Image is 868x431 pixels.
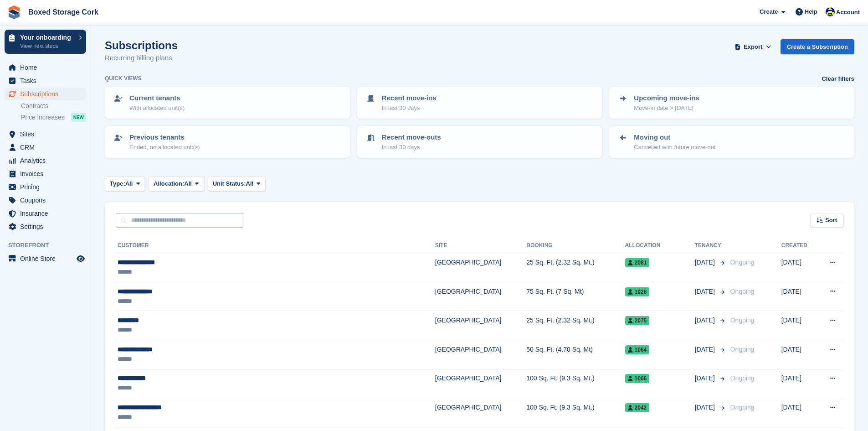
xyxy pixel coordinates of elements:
[71,113,86,122] div: NEW
[435,239,527,253] th: Site
[105,176,145,191] button: Type: All
[435,253,527,282] td: [GEOGRAPHIC_DATA]
[526,398,625,427] td: 100 Sq. Ft. (9.3 Sq. Mt.)
[625,403,650,412] span: 2042
[105,74,142,83] h6: Quick views
[5,181,86,193] a: menu
[154,179,184,188] span: Allocation:
[825,216,837,225] span: Sort
[526,253,625,282] td: 25 Sq. Ft. (2.32 Sq. Mt.)
[625,239,695,253] th: Allocation
[634,93,699,104] p: Upcoming move-ins
[625,345,650,354] span: 1064
[805,7,817,16] span: Help
[21,112,86,122] a: Price increases NEW
[695,316,717,325] span: [DATE]
[20,128,75,140] span: Sites
[435,340,527,369] td: [GEOGRAPHIC_DATA]
[744,42,762,52] span: Export
[781,398,817,427] td: [DATE]
[5,154,86,167] a: menu
[5,194,86,207] a: menu
[5,207,86,220] a: menu
[730,317,755,324] span: Ongoing
[382,104,437,113] p: In last 30 days
[781,340,817,369] td: [DATE]
[610,127,853,157] a: Moving out Cancelled with future move-out
[695,258,717,267] span: [DATE]
[634,143,715,152] p: Cancelled with future move-out
[435,311,527,340] td: [GEOGRAPHIC_DATA]
[625,287,650,296] span: 1026
[8,241,91,250] span: Storefront
[129,132,200,143] p: Previous tenants
[5,30,86,54] a: Your onboarding View next steps
[382,143,441,152] p: In last 30 days
[634,104,699,113] p: Move-in date > [DATE]
[526,239,625,253] th: Booking
[20,252,75,265] span: Online Store
[105,39,178,52] h1: Subscriptions
[7,5,21,19] img: stora-icon-8386f47178a22dfd0bd8f6a31ec36ba5ce8667c1dd55bd0f319d3a0aa187defe.svg
[610,88,853,118] a: Upcoming move-ins Move-in date > [DATE]
[21,102,86,110] a: Contracts
[20,207,75,220] span: Insurance
[20,220,75,233] span: Settings
[20,194,75,207] span: Coupons
[730,259,755,266] span: Ongoing
[5,88,86,100] a: menu
[526,340,625,369] td: 50 Sq. Ft. (4.70 Sq. Mt)
[634,132,715,143] p: Moving out
[20,34,74,41] p: Your onboarding
[760,7,778,16] span: Create
[106,127,349,157] a: Previous tenants Ended, no allocated unit(s)
[110,179,125,188] span: Type:
[625,316,650,325] span: 2075
[730,346,755,353] span: Ongoing
[20,42,74,50] p: View next steps
[730,288,755,295] span: Ongoing
[5,220,86,233] a: menu
[246,179,254,188] span: All
[149,176,204,191] button: Allocation: All
[730,404,755,411] span: Ongoing
[129,93,185,104] p: Current tenants
[625,258,650,267] span: 2081
[781,311,817,340] td: [DATE]
[358,88,601,118] a: Recent move-ins In last 30 days
[358,127,601,157] a: Recent move-outs In last 30 days
[184,179,192,188] span: All
[106,88,349,118] a: Current tenants With allocated unit(s)
[781,239,817,253] th: Created
[20,167,75,180] span: Invoices
[20,61,75,74] span: Home
[5,252,86,265] a: menu
[20,181,75,193] span: Pricing
[435,369,527,398] td: [GEOGRAPHIC_DATA]
[526,369,625,398] td: 100 Sq. Ft. (9.3 Sq. Mt.)
[695,287,717,296] span: [DATE]
[21,113,65,122] span: Price increases
[695,374,717,383] span: [DATE]
[20,74,75,87] span: Tasks
[208,176,266,191] button: Unit Status: All
[5,167,86,180] a: menu
[730,374,755,382] span: Ongoing
[526,311,625,340] td: 25 Sq. Ft. (2.32 Sq. Mt.)
[213,179,246,188] span: Unit Status:
[129,143,200,152] p: Ended, no allocated unit(s)
[382,93,437,104] p: Recent move-ins
[781,369,817,398] td: [DATE]
[781,282,817,311] td: [DATE]
[526,282,625,311] td: 75 Sq. Ft. (7 Sq. Mt)
[836,8,860,17] span: Account
[5,141,86,154] a: menu
[822,74,854,83] a: Clear filters
[5,74,86,87] a: menu
[105,53,178,63] p: Recurring billing plans
[20,141,75,154] span: CRM
[695,345,717,354] span: [DATE]
[25,5,102,20] a: Boxed Storage Cork
[733,39,773,54] button: Export
[125,179,133,188] span: All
